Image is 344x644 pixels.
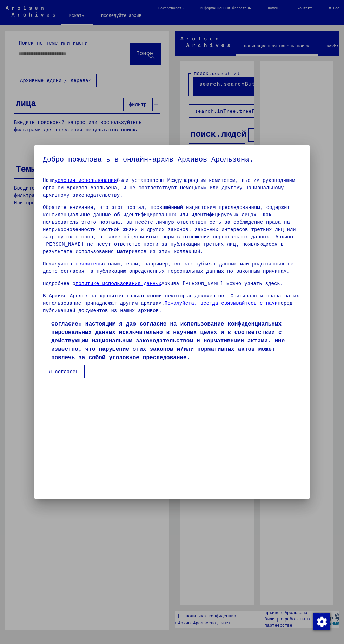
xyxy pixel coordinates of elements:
[43,155,253,163] font: Добро пожаловать в онлайн-архив Архивов Арользена.
[43,261,75,267] font: Пожалуйста,
[55,177,117,183] a: условия использования
[43,280,75,287] font: Подробнее о
[43,177,295,198] font: были установлены Международным комитетом, высшим руководящим органом Архивов Арользена, и не соот...
[75,261,102,267] a: свяжитесь
[43,293,299,306] font: В Архиве Арользена хранятся только копии некоторых документов. Оригиналы и права на их использова...
[43,261,293,274] font: с нами, если, например, вы как субъект данных или родственник не даете согласия на публикацию опр...
[313,613,330,630] img: Изменить согласие
[313,613,330,630] div: Изменить согласие
[161,280,283,287] font: Архива [PERSON_NAME] можно узнать здесь.
[49,368,79,375] font: Я согласен
[43,177,55,183] font: Наши
[43,204,296,255] font: Обратите внимание, что этот портал, посвящённый нацистским преследованиям, содержит конфиденциаль...
[75,280,161,287] a: политике использования данных
[51,320,285,361] font: Согласие: Настоящим я даю согласие на использование конфиденциальных персональных данных исключит...
[43,300,292,314] font: перед публикацией документов из наших архивов.
[43,365,85,378] button: Я согласен
[165,300,278,306] a: Пожалуйста, всегда связывайтесь с нами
